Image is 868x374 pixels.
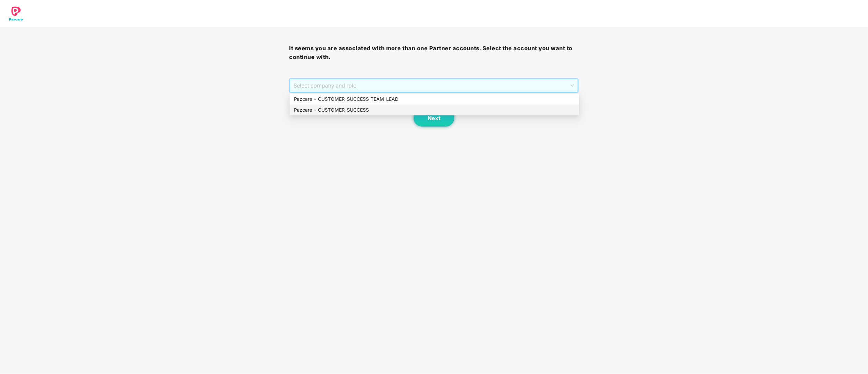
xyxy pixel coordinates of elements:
[414,110,454,127] button: Next
[290,105,579,115] div: Pazcare - CUSTOMER_SUCCESS
[289,44,579,61] h3: It seems you are associated with more than one Partner accounts. Select the account you want to c...
[290,94,579,105] div: Pazcare - CUSTOMER_SUCCESS_TEAM_LEAD
[294,79,574,92] span: Select company and role
[294,95,575,103] div: Pazcare - CUSTOMER_SUCCESS_TEAM_LEAD
[428,115,440,121] span: Next
[294,106,575,114] div: Pazcare - CUSTOMER_SUCCESS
